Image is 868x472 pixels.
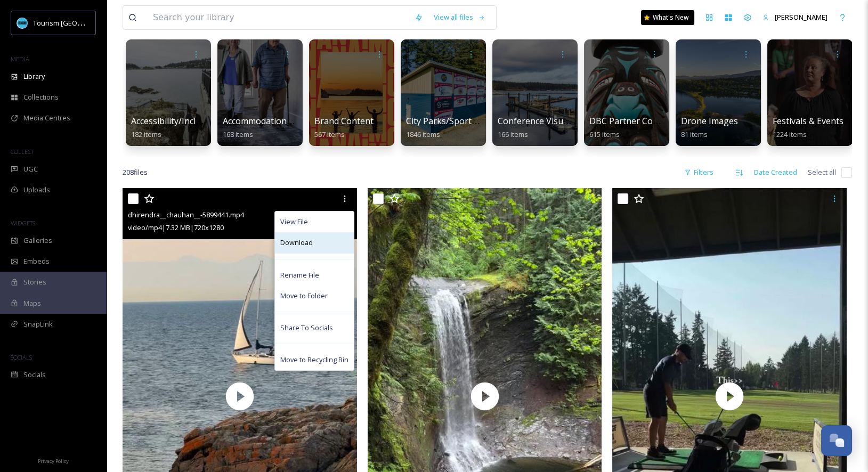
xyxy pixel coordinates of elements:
[498,115,574,127] span: Conference Visuals
[131,115,221,127] span: Accessibility/Inclusivity
[498,116,574,139] a: Conference Visuals166 items
[280,291,328,301] span: Move to Folder
[38,454,69,467] a: Privacy Policy
[11,148,34,156] span: COLLECT
[589,115,678,127] span: DBC Partner Contrent
[773,115,843,127] span: Festivals & Events
[681,116,738,139] a: Drone Images81 items
[681,115,738,127] span: Drone Images
[749,162,802,183] div: Date Created
[808,167,836,177] span: Select all
[775,12,828,22] span: [PERSON_NAME]
[23,298,41,308] span: Maps
[821,425,852,456] button: Open Chat
[23,71,45,82] span: Library
[223,116,317,139] a: Accommodations by Biz168 items
[23,113,70,123] span: Media Centres
[223,129,253,139] span: 168 items
[11,219,35,227] span: WIDGETS
[23,370,46,380] span: Socials
[406,129,440,139] span: 1846 items
[589,129,620,139] span: 615 items
[11,353,32,361] span: SOCIALS
[280,355,348,365] span: Move to Recycling Bin
[314,129,345,139] span: 567 items
[23,256,50,266] span: Embeds
[280,323,333,333] span: Share To Socials
[23,92,59,102] span: Collections
[498,129,528,139] span: 166 items
[23,277,46,287] span: Stories
[280,238,313,248] span: Download
[428,7,491,28] a: View all files
[23,185,50,195] span: Uploads
[280,217,308,227] span: View File
[314,116,374,139] a: Brand Content567 items
[23,164,38,174] span: UGC
[17,18,28,28] img: tourism_nanaimo_logo.jpeg
[773,116,843,139] a: Festivals & Events1224 items
[589,116,678,139] a: DBC Partner Contrent615 items
[131,129,161,139] span: 182 items
[23,235,52,246] span: Galleries
[681,129,708,139] span: 81 items
[406,115,503,127] span: City Parks/Sport Images
[23,319,53,329] span: SnapLink
[33,18,128,28] span: Tourism [GEOGRAPHIC_DATA]
[280,270,319,280] span: Rename File
[128,210,244,219] span: dhirendra__chauhan__-5899441.mp4
[11,55,29,63] span: MEDIA
[38,458,69,465] span: Privacy Policy
[679,162,719,183] div: Filters
[641,10,694,25] a: What's New
[406,116,503,139] a: City Parks/Sport Images1846 items
[131,116,221,139] a: Accessibility/Inclusivity182 items
[757,7,833,28] a: [PERSON_NAME]
[148,6,409,29] input: Search your library
[128,223,224,232] span: video/mp4 | 7.32 MB | 720 x 1280
[123,167,148,177] span: 208 file s
[223,115,317,127] span: Accommodations by Biz
[314,115,374,127] span: Brand Content
[773,129,807,139] span: 1224 items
